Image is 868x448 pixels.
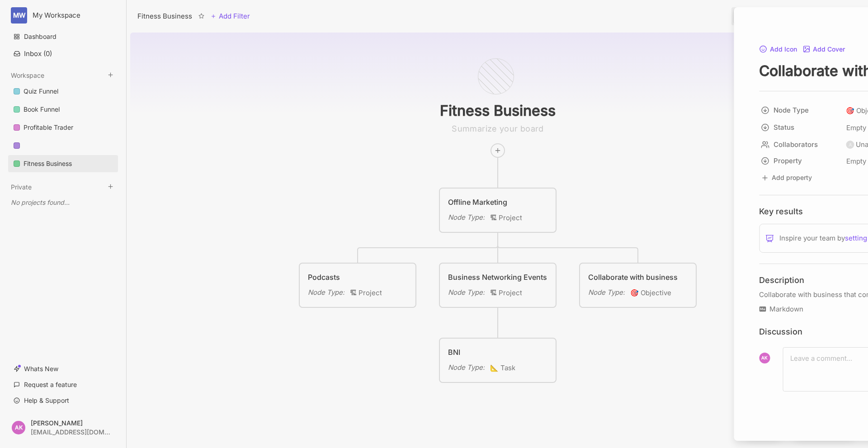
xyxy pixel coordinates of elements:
h4: Key results [759,206,803,217]
button: Add Icon [759,46,797,54]
h4: Discussion [759,326,802,337]
button: Collaborators [756,137,843,153]
span: Empty [846,122,867,134]
div: AK [759,353,770,363]
button: Node Type [756,102,843,118]
button: Add property [759,172,814,184]
button: Property [756,153,843,169]
span: Status [774,122,833,133]
span: Property [774,156,833,166]
span: Empty [846,156,867,167]
span: Node Type [774,105,833,116]
button: Add Cover [802,46,845,54]
i: 🎯 [846,106,856,115]
button: Status [756,119,843,136]
span: Collaborators [774,139,833,150]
